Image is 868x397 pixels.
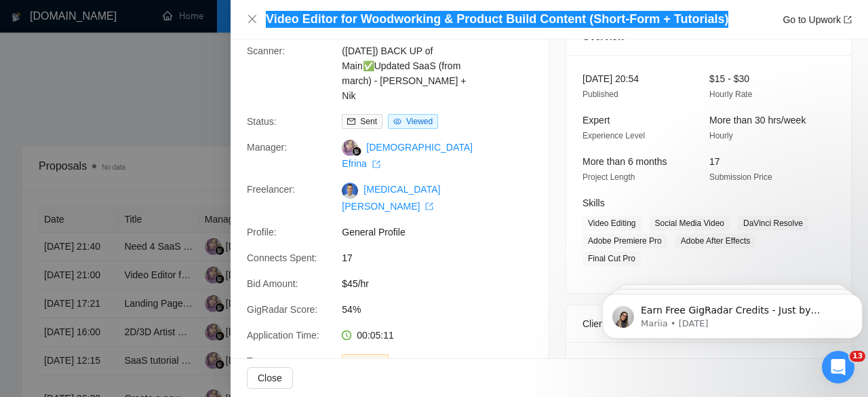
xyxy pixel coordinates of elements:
[709,115,806,126] span: More than 30 hrs/week
[583,172,635,182] span: Project Length
[583,156,667,167] span: More than 6 months
[738,216,808,231] span: DaVinci Resolve
[247,304,317,315] span: GigRadar Score:
[583,115,610,126] span: Expert
[850,351,865,362] span: 13
[360,117,377,126] span: Sent
[583,90,618,99] span: Published
[709,172,772,182] span: Submission Price
[247,14,258,25] button: Close
[247,142,287,153] span: Manager:
[247,278,298,289] span: Bid Amount:
[583,197,605,208] span: Skills
[372,160,380,168] span: export
[425,202,433,210] span: export
[709,90,752,99] span: Hourly Rate
[844,16,852,24] span: export
[597,265,868,360] iframe: Intercom notifications message
[709,131,733,140] span: Hourly
[342,354,389,369] span: Outbound
[247,330,319,341] span: Application Time:
[352,147,361,156] img: gigradar-bm.png
[247,227,277,238] span: Profile:
[342,225,545,240] span: General Profile
[583,233,667,248] span: Adobe Premiere Pro
[650,216,730,231] span: Social Media Video
[342,45,466,101] a: ([DATE]) BACK UP of Main✅Updated SaaS (from march) - [PERSON_NAME] + Nik
[247,356,270,366] span: Type:
[357,330,394,341] span: 00:05:11
[675,233,756,248] span: Adobe After Effects
[247,252,317,263] span: Connects Spent:
[709,156,720,167] span: 17
[342,276,545,291] span: $45/hr
[247,367,293,389] button: Close
[342,330,351,340] span: clock-circle
[266,11,728,28] h4: Video Editor for Woodworking & Product Build Content (Short-Form + Tutorials)
[822,351,854,383] iframe: Intercom live chat
[406,117,433,126] span: Viewed
[783,14,852,25] a: Go to Upworkexport
[247,45,285,56] span: Scanner:
[247,116,277,127] span: Status:
[709,73,749,84] span: $15 - $30
[247,184,295,195] span: Freelancer:
[583,131,645,140] span: Experience Level
[342,184,440,211] a: [MEDICAL_DATA][PERSON_NAME] export
[342,250,545,265] span: 17
[342,302,545,317] span: 54%
[347,117,355,126] span: mail
[393,117,401,126] span: eye
[583,251,641,266] span: Final Cut Pro
[583,216,642,231] span: Video Editing
[342,142,473,169] a: [DEMOGRAPHIC_DATA] Efrina export
[342,183,358,199] img: c1rs0u_JsC8K7MjRSmyg7kkXSeVpOwsYsZssnsCyElGP41p6QmbhAhsE1vpFVLwPfT
[583,73,639,84] span: [DATE] 20:54
[258,371,282,385] span: Close
[247,14,258,24] span: close
[583,305,835,342] div: Client Details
